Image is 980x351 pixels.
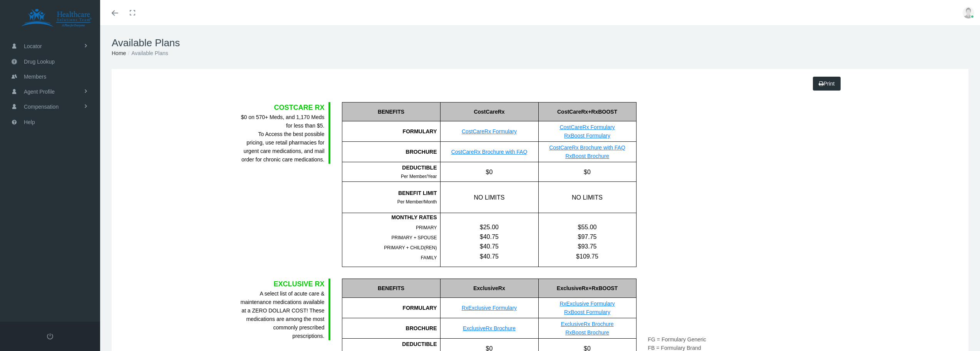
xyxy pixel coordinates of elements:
[342,279,440,298] div: BENEFITS
[401,174,437,179] span: Per Member/Year
[112,37,968,49] h1: Available Plans
[441,242,538,251] div: $40.75
[342,121,440,142] div: FORMULARY
[462,128,517,134] a: CostCareRx Formulary
[24,99,59,114] span: Compensation
[342,142,440,162] div: BROCHURE
[240,279,325,289] div: EXCLUSIVE RX
[565,329,609,336] a: RxBoost Brochure
[240,113,325,164] div: $0 on 570+ Meds, and 1,170 Meds for less than $5. To Access the best possible pricing, use retail...
[648,345,701,351] span: FB = Formulary Brand
[392,235,437,240] span: PRIMARY + SPOUSE
[538,102,636,121] div: CostCareRx+RxBOOST
[342,189,437,197] div: BENEFIT LIMIT
[538,182,636,213] div: NO LIMITS
[539,232,636,242] div: $97.75
[24,84,55,99] span: Agent Profile
[463,325,516,331] a: ExclusiveRx Brochure
[441,232,538,242] div: $40.75
[416,225,437,230] span: PRIMARY
[397,199,437,205] span: Per Member/Month
[560,124,615,130] a: CostCareRx Formulary
[560,301,615,307] a: RxExclusive Formulary
[112,50,126,56] a: Home
[440,182,538,213] div: NO LIMITS
[441,252,538,261] div: $40.75
[10,8,102,28] img: HEALTHCARE SOLUTIONS TEAM, LLC
[539,242,636,251] div: $93.75
[342,163,437,172] div: DEDUCTIBLE
[462,305,517,311] a: RxExclusive Formulary
[240,289,325,340] div: A select list of acute care & maintenance medications available at a ZERO DOLLAR COST! These medi...
[549,144,625,151] a: CostCareRx Brochure with FAQ
[441,222,538,232] div: $25.00
[564,309,610,315] a: RxBoost Formulary
[539,222,636,232] div: $55.00
[648,336,706,343] span: FG = Formulary Generic
[342,318,440,339] div: BROCHURE
[963,7,974,18] img: user-placeholder.jpg
[24,115,35,129] span: Help
[384,245,437,250] span: PRIMARY + CHILD(REN)
[440,102,538,121] div: CostCareRx
[342,298,440,318] div: FORMULARY
[342,340,437,348] div: DEDUCTIBLE
[440,162,538,181] div: $0
[342,102,440,121] div: BENEFITS
[240,102,325,113] div: COSTCARE RX
[451,149,528,155] a: CostCareRx Brochure with FAQ
[342,213,437,222] div: MONTHLY RATES
[813,77,841,91] a: Print
[24,54,55,69] span: Drug Lookup
[565,153,609,159] a: RxBoost Brochure
[538,279,636,298] div: ExclusiveRx+RxBOOST
[440,279,538,298] div: ExclusiveRx
[421,255,437,260] span: FAMILY
[126,49,168,57] li: Available Plans
[539,252,636,261] div: $109.75
[538,162,636,181] div: $0
[24,39,42,54] span: Locator
[24,69,46,84] span: Members
[561,321,614,327] a: ExclusiveRx Brochure
[564,133,610,139] a: RxBoost Formulary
